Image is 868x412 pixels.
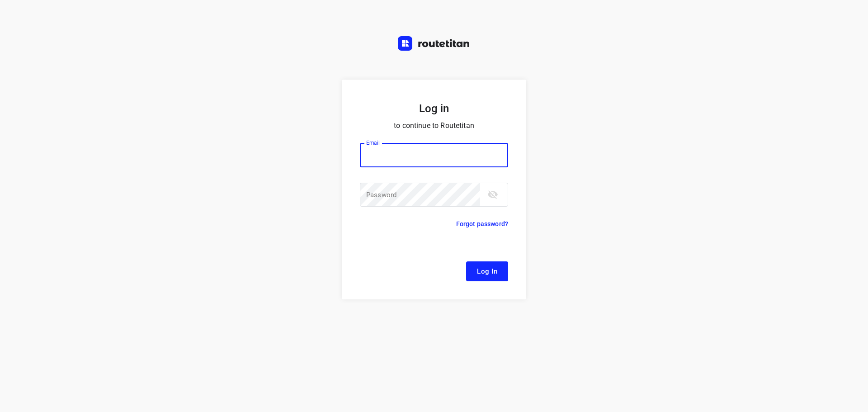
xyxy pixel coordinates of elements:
span: Log In [477,265,497,277]
h5: Log in [360,101,508,116]
button: toggle password visibility [484,185,502,204]
button: Log In [466,261,508,281]
p: Forgot password? [456,218,508,229]
img: Routetitan [398,36,470,51]
p: to continue to Routetitan [360,119,508,132]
